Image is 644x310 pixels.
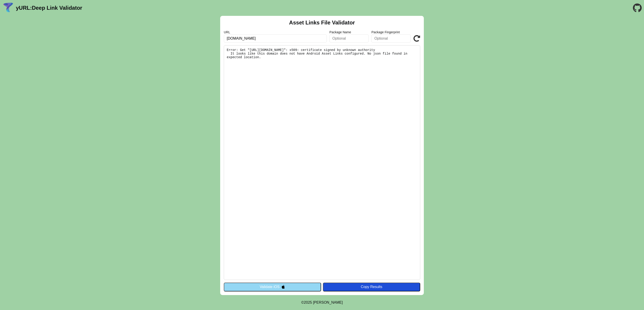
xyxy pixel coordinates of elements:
[289,19,355,26] h2: Asset Links File Validator
[224,30,327,34] label: URL
[371,34,411,43] input: Optional
[2,2,14,14] img: yURL Logo
[301,295,343,310] footer: ©
[304,300,312,304] span: 2025
[325,285,418,289] div: Copy Results
[224,34,327,43] input: Required
[16,5,82,11] a: yURL:Deep Link Validator
[329,34,369,43] input: Optional
[224,283,321,291] button: Validate iOS
[281,285,285,289] img: appleIcon.svg
[323,283,420,291] button: Copy Results
[371,30,411,34] label: Package Fingerprint
[224,45,420,280] pre: Error: Get "[URL][DOMAIN_NAME]": x509: certificate signed by unknown authority It looks like this...
[313,300,343,304] a: Michael Ibragimchayev's Personal Site
[329,30,369,34] label: Package Name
